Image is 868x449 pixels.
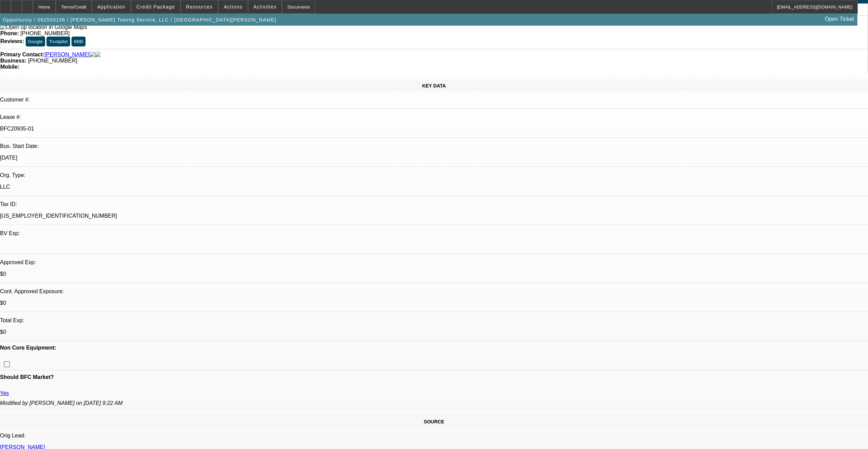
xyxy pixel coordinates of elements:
button: Application [92,0,130,13]
a: [PERSON_NAME] [44,52,90,58]
strong: Reviews: [0,38,24,44]
img: linkedin-icon.png [95,52,101,58]
span: KEY DATA [422,83,446,89]
img: facebook-icon.png [90,52,95,58]
span: Activities [254,4,277,10]
button: BBB [72,37,86,46]
strong: Business: [0,58,26,64]
button: Trustpilot [47,37,70,46]
button: Resources [181,0,218,13]
button: Credit Package [131,0,180,13]
span: [PHONE_NUMBER] [21,30,70,36]
span: [PHONE_NUMBER] [28,58,77,64]
span: Credit Package [137,4,175,10]
span: SOURCE [424,419,444,424]
strong: Primary Contact: [0,52,44,58]
a: View Google Maps [0,24,87,30]
span: Actions [224,4,243,10]
strong: Phone: [0,30,19,36]
span: Opportunity / 082500156 / [PERSON_NAME] Towing Service, LLC / [GEOGRAPHIC_DATA][PERSON_NAME] [3,17,276,23]
strong: Mobile: [0,64,20,70]
a: Open Ticket [822,13,857,25]
button: Activities [248,0,282,13]
span: Resources [186,4,213,10]
button: Actions [219,0,248,13]
span: Application [97,4,125,10]
button: Google [26,37,45,46]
